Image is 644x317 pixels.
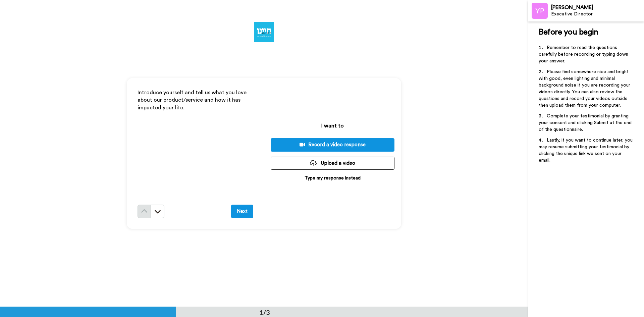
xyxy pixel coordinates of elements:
[321,122,344,130] p: I want to
[231,205,253,218] button: Next
[539,114,633,132] span: Complete your testimonial by granting your consent and clicking Submit at the end of the question...
[532,3,548,19] img: Profile Image
[551,11,644,17] div: Executive Director
[539,69,632,108] span: Please find somewhere nice and bright with good, even lighting and minimal background noise if yo...
[276,141,389,148] div: Record a video response
[539,138,634,163] span: Lastly, if you want to continue later, you may resume submitting your testimonial by clicking the...
[271,138,394,151] button: Record a video response
[249,308,281,317] div: 1/3
[138,90,248,111] span: Introduce yourself and tell us what you love about our product/service and how it has impacted yo...
[539,28,598,36] span: Before you begin
[271,157,394,170] button: Upload a video
[551,4,644,11] div: [PERSON_NAME]
[539,45,630,63] span: Remember to read the questions carefully before recording or typing down your answer.
[305,175,361,181] p: Type my response instead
